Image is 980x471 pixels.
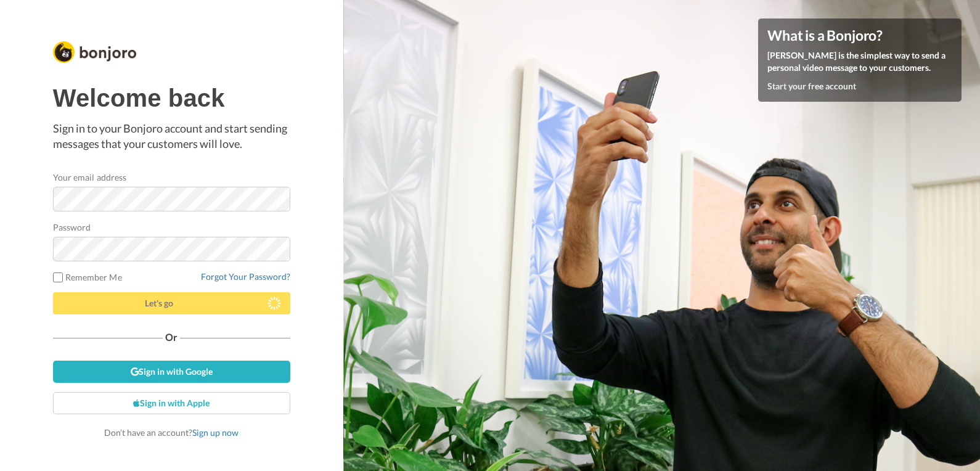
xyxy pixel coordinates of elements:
a: Forgot Your Password? [201,271,290,282]
a: Start your free account [767,81,856,91]
p: Sign in to your Bonjoro account and start sending messages that your customers will love. [53,121,290,152]
a: Sign in with Google [53,361,290,383]
h1: Welcome back [53,84,290,112]
span: Don’t have an account? [104,427,239,438]
p: [PERSON_NAME] is the simplest way to send a personal video message to your customers. [767,49,952,74]
span: Let's go [145,298,173,308]
a: Sign in with Apple [53,392,290,414]
a: Sign up now [192,427,239,438]
label: Your email address [53,171,126,184]
span: Or [163,333,180,342]
h4: What is a Bonjoro? [767,28,952,43]
label: Password [53,221,91,234]
input: Remember Me [53,272,63,282]
button: Let's go [53,292,290,314]
label: Remember Me [53,271,122,284]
